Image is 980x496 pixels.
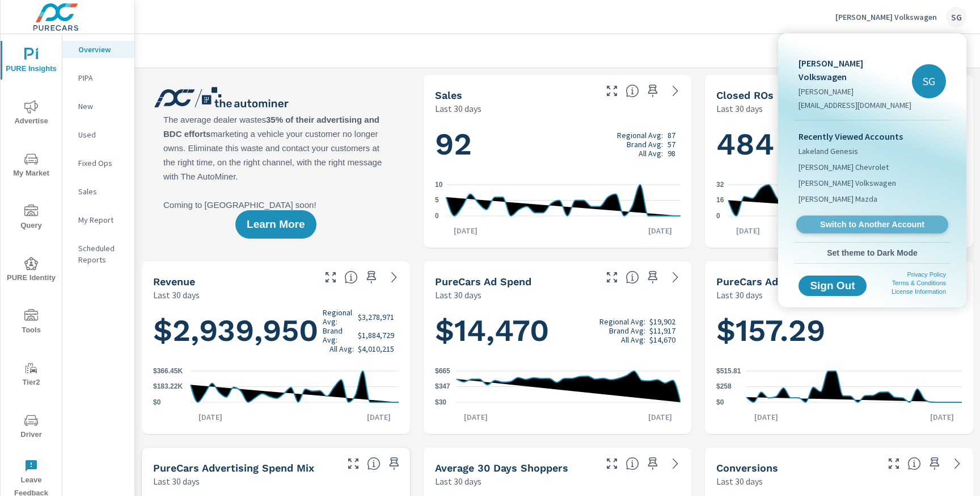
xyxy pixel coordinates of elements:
[799,56,912,84] p: [PERSON_NAME] Volkswagen
[799,86,912,97] p: [PERSON_NAME]
[799,161,889,173] span: [PERSON_NAME] Chevrolet
[799,99,912,111] p: [EMAIL_ADDRESS][DOMAIN_NAME]
[799,276,867,296] button: Sign Out
[794,243,951,263] button: Set theme to Dark Mode
[799,193,877,205] span: [PERSON_NAME] Mazda
[796,216,948,234] a: Switch to Another Account
[799,145,858,157] span: Lakeland Genesis
[799,130,946,143] p: Recently Viewed Accounts
[892,288,946,295] a: License Information
[799,248,946,258] span: Set theme to Dark Mode
[912,64,946,98] div: SG
[907,271,946,278] a: Privacy Policy
[892,280,946,286] a: Terms & Conditions
[802,219,941,230] span: Switch to Another Account
[799,177,896,189] span: [PERSON_NAME] Volkswagen
[808,281,857,291] span: Sign Out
